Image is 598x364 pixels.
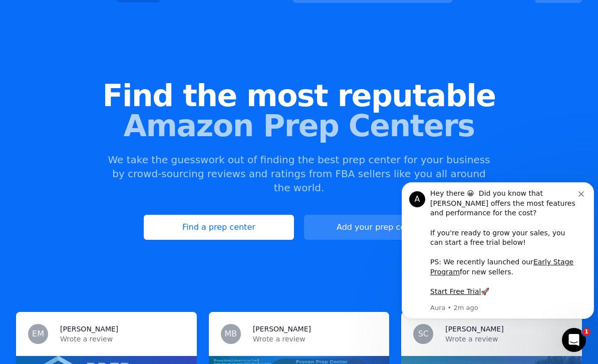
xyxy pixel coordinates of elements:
[398,171,598,337] iframe: Intercom notifications message
[418,330,429,338] span: SC
[562,328,586,352] iframe: Intercom live chat
[60,324,118,334] h3: [PERSON_NAME]
[253,324,311,334] h3: [PERSON_NAME]
[253,334,378,344] p: Wrote a review
[445,334,570,344] p: Wrote a review
[107,153,491,195] p: We take the guesswork out of finding the best prep center for your business by crowd-sourcing rev...
[32,330,44,338] span: EM
[16,111,582,141] span: Amazon Prep Centers
[144,215,294,240] a: Find a prep center
[224,330,237,338] span: MB
[60,334,185,344] p: Wrote a review
[16,81,582,111] span: Find the most reputable
[304,215,454,240] a: Add your prep center
[582,328,590,336] span: 1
